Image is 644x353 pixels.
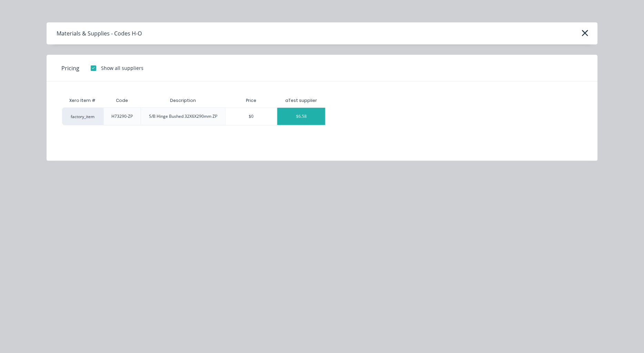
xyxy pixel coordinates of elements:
div: Materials & Supplies - Codes H-O [57,29,142,38]
div: Price [225,94,277,107]
span: Pricing [62,64,80,72]
div: Show all suppliers [101,64,144,72]
div: H73290-ZP [111,113,133,120]
div: $6.58 [277,108,325,125]
div: Description [165,92,201,109]
div: $0 [226,108,277,125]
div: factory_item [62,107,103,125]
div: aTest supplier [286,97,317,104]
div: Xero Item # [62,94,103,107]
div: Code [110,92,133,109]
div: S/B Hinge Bushed 32X6X290mm ZP [149,113,217,120]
